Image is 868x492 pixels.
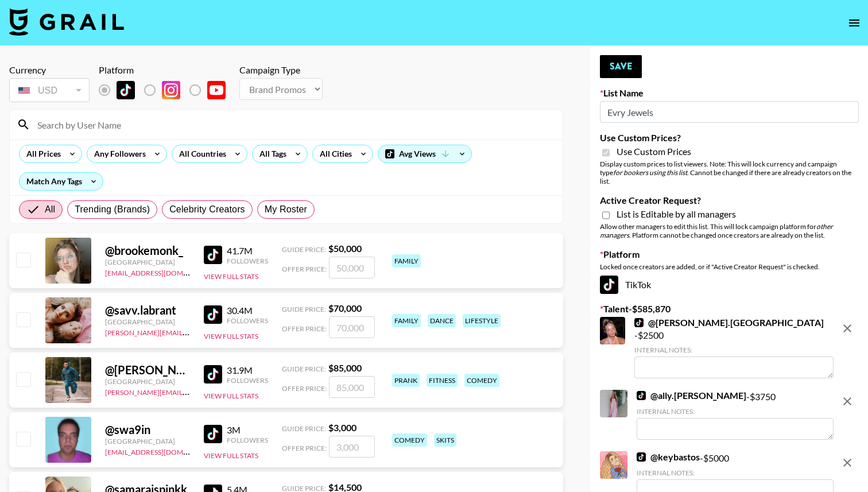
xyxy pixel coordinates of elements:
[227,436,268,444] div: Followers
[637,390,834,440] div: - $ 3750
[392,254,421,268] div: family
[328,362,362,373] strong: $ 85,000
[172,145,228,162] div: All Countries
[836,317,859,340] button: remove
[392,374,420,387] div: prank
[105,303,190,317] div: @ savv.labrant
[600,160,859,185] div: Display custom prices to list viewers. Note: This will lock currency and campaign type . Cannot b...
[9,76,90,104] div: Currency is locked to USD
[239,64,323,76] div: Campaign Type
[637,451,700,463] a: @keybastos
[207,81,226,99] img: YouTube
[329,376,375,398] input: 85,000
[600,222,859,239] div: Allow other managers to edit this list. This will lock campaign platform for . Platform cannot be...
[434,433,456,447] div: skits
[329,257,375,278] input: 50,000
[617,208,736,220] span: List is Editable by all managers
[378,145,471,162] div: Avg Views
[634,318,644,327] img: TikTok
[282,245,326,254] span: Guide Price:
[30,115,556,134] input: Search by User Name
[227,305,268,316] div: 30.4M
[282,265,327,273] span: Offer Price:
[463,314,501,327] div: lifestyle
[105,386,275,397] a: [PERSON_NAME][EMAIL_ADDRESS][DOMAIN_NAME]
[600,195,859,206] label: Active Creator Request?
[328,303,362,313] strong: $ 70,000
[204,246,222,264] img: TikTok
[329,436,375,458] input: 3,000
[105,445,220,456] a: [EMAIL_ADDRESS][DOMAIN_NAME]
[392,433,427,447] div: comedy
[227,365,268,376] div: 31.9M
[105,266,220,277] a: [EMAIL_ADDRESS][DOMAIN_NAME]
[265,203,307,216] span: My Roster
[227,424,268,436] div: 3M
[282,365,326,373] span: Guide Price:
[600,303,859,315] label: Talent - $ 585,870
[600,249,859,260] label: Platform
[843,11,866,34] button: open drawer
[45,203,55,216] span: All
[105,423,190,437] div: @ swa9in
[75,203,150,216] span: Trending (Brands)
[204,305,222,324] img: TikTok
[282,444,327,452] span: Offer Price:
[282,324,327,333] span: Offer Price:
[637,468,834,477] div: Internal Notes:
[836,390,859,413] button: remove
[328,422,356,433] strong: $ 3,000
[282,384,327,393] span: Offer Price:
[600,276,859,294] div: TikTok
[600,222,833,239] em: other managers
[617,146,691,157] span: Use Custom Prices
[637,391,646,400] img: TikTok
[227,376,268,385] div: Followers
[329,316,375,338] input: 70,000
[427,374,458,387] div: fitness
[11,80,87,100] div: USD
[253,145,289,162] div: All Tags
[836,451,859,474] button: remove
[204,392,258,400] button: View Full Stats
[105,258,190,266] div: [GEOGRAPHIC_DATA]
[105,377,190,386] div: [GEOGRAPHIC_DATA]
[20,173,103,190] div: Match Any Tags
[117,81,135,99] img: TikTok
[105,363,190,377] div: @ [PERSON_NAME].[PERSON_NAME]
[204,332,258,340] button: View Full Stats
[227,316,268,325] div: Followers
[282,424,326,433] span: Guide Price:
[99,78,235,102] div: List locked to TikTok.
[204,272,258,281] button: View Full Stats
[634,346,834,354] div: Internal Notes:
[204,425,222,443] img: TikTok
[637,407,834,416] div: Internal Notes:
[227,257,268,265] div: Followers
[105,326,275,337] a: [PERSON_NAME][EMAIL_ADDRESS][DOMAIN_NAME]
[204,365,222,383] img: TikTok
[634,317,834,378] div: - $ 2500
[9,64,90,76] div: Currency
[282,305,326,313] span: Guide Price:
[600,87,859,99] label: List Name
[600,262,859,271] div: Locked once creators are added, or if "Active Creator Request" is checked.
[99,64,235,76] div: Platform
[87,145,148,162] div: Any Followers
[637,452,646,462] img: TikTok
[20,145,63,162] div: All Prices
[169,203,245,216] span: Celebrity Creators
[9,8,124,36] img: Grail Talent
[428,314,456,327] div: dance
[464,374,499,387] div: comedy
[328,243,362,254] strong: $ 50,000
[600,132,859,144] label: Use Custom Prices?
[637,390,746,401] a: @ally.[PERSON_NAME]
[204,451,258,460] button: View Full Stats
[162,81,180,99] img: Instagram
[392,314,421,327] div: family
[613,168,687,177] em: for bookers using this list
[105,317,190,326] div: [GEOGRAPHIC_DATA]
[105,243,190,258] div: @ brookemonk_
[634,317,824,328] a: @[PERSON_NAME].[GEOGRAPHIC_DATA]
